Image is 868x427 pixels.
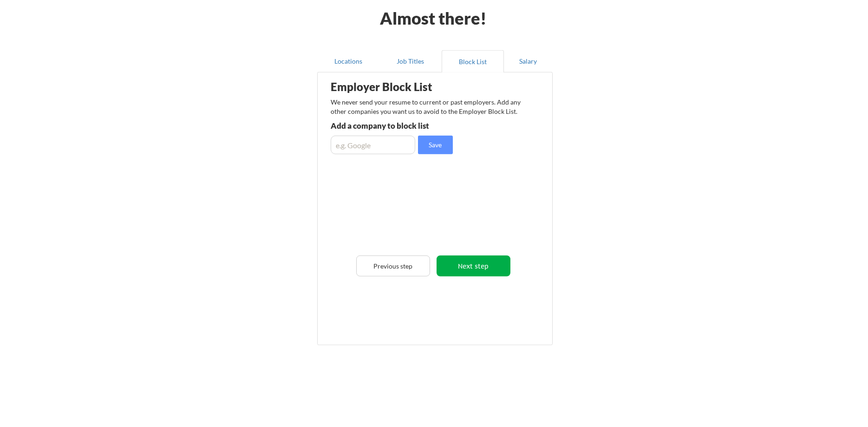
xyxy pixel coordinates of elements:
button: Salary [504,50,553,72]
button: Block List [442,50,504,72]
div: We never send your resume to current or past employers. Add any other companies you want us to av... [331,98,526,116]
button: Locations [317,50,379,72]
div: Add a company to block list [331,122,467,130]
button: Job Titles [379,50,442,72]
div: Almost there! [369,10,498,26]
button: Next step [437,256,510,276]
button: Previous step [356,256,430,276]
button: Save [418,136,453,154]
input: e.g. Google [331,136,415,154]
div: Employer Block List [331,81,476,92]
